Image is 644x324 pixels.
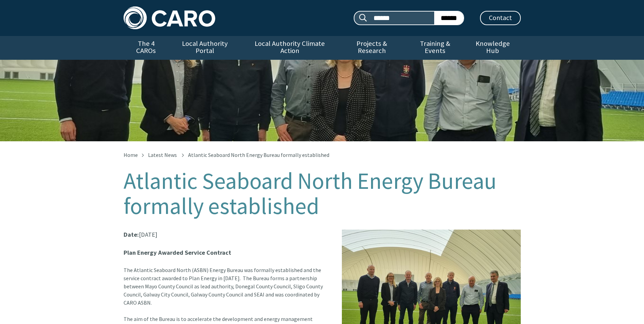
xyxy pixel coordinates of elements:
[241,36,338,60] a: Local Authority Climate Action
[338,36,405,60] a: Projects & Research
[169,36,241,60] a: Local Authority Portal
[124,151,138,158] a: Home
[124,249,231,256] strong: Plan Energy Awarded Service Contract
[405,36,465,60] a: Training & Events
[124,230,521,239] p: [DATE]
[148,151,177,158] a: Latest News
[124,36,169,60] a: The 4 CAROs
[188,151,329,158] span: Atlantic Seaboard North Energy Bureau formally established
[480,11,521,25] a: Contact
[124,231,139,238] strong: Date:
[124,168,521,219] h1: Atlantic Seaboard North Energy Bureau formally established
[124,6,215,29] img: Caro logo
[465,36,520,60] a: Knowledge Hub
